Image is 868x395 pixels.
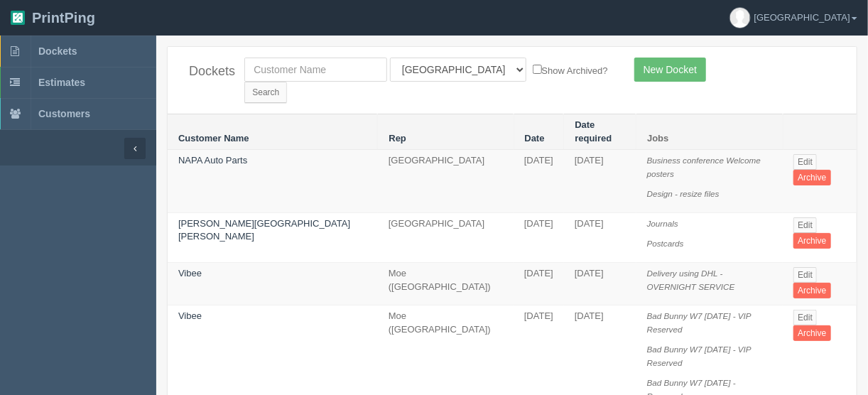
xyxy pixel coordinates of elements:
i: Business conference Welcome posters [647,156,761,178]
a: Archive [793,283,830,298]
a: [PERSON_NAME][GEOGRAPHIC_DATA][PERSON_NAME] [178,218,350,242]
td: Moe ([GEOGRAPHIC_DATA]) [378,262,514,305]
a: Rep [389,133,406,144]
h4: Dockets [189,65,223,79]
a: Archive [793,325,830,341]
td: [DATE] [514,212,564,262]
td: [DATE] [564,262,636,305]
i: Bad Bunny W7 [DATE] - VIP Reserved [647,345,752,367]
a: Edit [793,217,817,233]
label: Show Archived? [533,62,608,78]
i: Postcards [647,239,684,248]
td: [DATE] [564,150,636,213]
td: [GEOGRAPHIC_DATA] [378,212,514,262]
a: Archive [793,233,830,249]
a: Vibee [178,310,202,321]
span: Customers [38,108,90,119]
i: Bad Bunny W7 [DATE] - VIP Reserved [647,311,752,334]
a: Vibee [178,268,202,278]
td: [GEOGRAPHIC_DATA] [378,150,514,213]
input: Customer Name [244,58,387,82]
a: Edit [793,310,817,325]
a: Edit [793,154,817,170]
td: [DATE] [514,150,564,213]
a: Edit [793,267,817,283]
td: [DATE] [514,262,564,305]
span: Dockets [38,45,77,57]
a: Date required [575,119,612,144]
td: [DATE] [564,212,636,262]
a: Customer Name [178,133,249,144]
i: Journals [647,219,678,228]
th: Jobs [636,114,783,150]
a: NAPA Auto Parts [178,155,247,166]
input: Search [244,82,287,103]
img: logo-3e63b451c926e2ac314895c53de4908e5d424f24456219fb08d385ab2e579770.png [11,11,25,25]
i: Design - resize files [647,189,720,198]
span: Estimates [38,77,85,88]
a: New Docket [634,58,706,82]
a: Date [525,133,545,144]
img: avatar_default-7531ab5dedf162e01f1e0bb0964e6a185e93c5c22dfe317fb01d7f8cd2b1632c.jpg [730,8,750,28]
i: Delivery using DHL - OVERNIGHT SERVICE [647,269,735,291]
input: Show Archived? [533,65,542,74]
a: Archive [793,170,830,185]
